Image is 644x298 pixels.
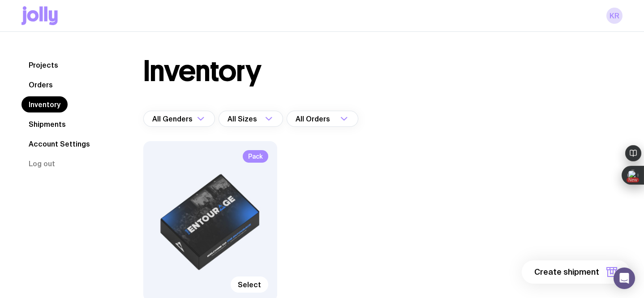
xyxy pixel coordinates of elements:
button: Log out [21,155,62,172]
a: Account Settings [21,136,97,152]
button: Create shipment [522,260,630,284]
span: All Sizes [228,111,259,127]
div: Open Intercom Messenger [614,268,635,289]
span: Pack [243,150,268,163]
a: Inventory [21,96,68,112]
div: Search for option [143,111,215,127]
span: Create shipment [534,267,599,277]
h1: Inventory [143,57,261,86]
span: All Orders [296,111,332,127]
a: KR [606,8,623,24]
span: All Genders [152,111,194,127]
input: Search for option [332,111,338,127]
div: Search for option [219,111,283,127]
div: Search for option [287,111,358,127]
span: Select [238,280,261,289]
a: Projects [21,57,65,73]
a: Shipments [21,116,73,132]
a: Orders [21,77,60,93]
input: Search for option [259,111,262,127]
